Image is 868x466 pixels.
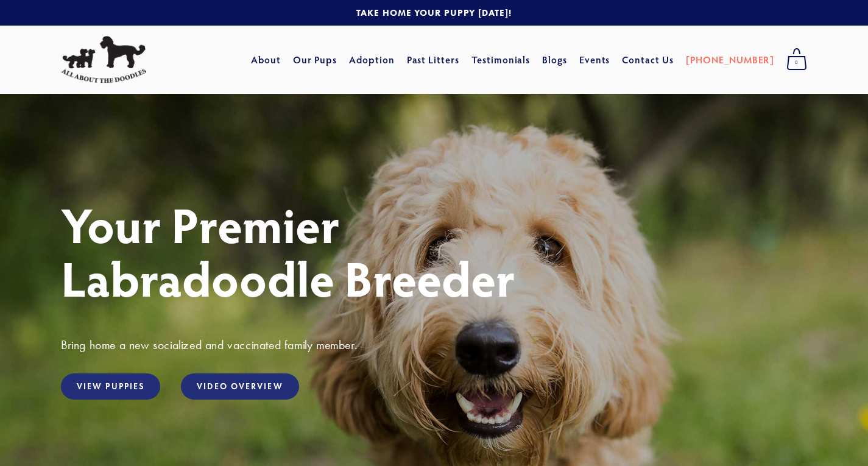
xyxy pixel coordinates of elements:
[780,44,813,75] a: 0 items in cart
[181,373,298,400] a: Video Overview
[407,53,460,66] a: Past Litters
[61,36,146,83] img: All About The Doodles
[622,49,674,71] a: Contact Us
[542,49,567,71] a: Blogs
[349,49,395,71] a: Adoption
[786,55,807,71] span: 0
[293,49,337,71] a: Our Pups
[61,197,807,305] h1: Your Premier Labradoodle Breeder
[579,49,610,71] a: Events
[471,49,531,71] a: Testimonials
[61,337,807,353] h3: Bring home a new socialized and vaccinated family member.
[61,373,160,400] a: View Puppies
[251,49,281,71] a: About
[686,49,774,71] a: [PHONE_NUMBER]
